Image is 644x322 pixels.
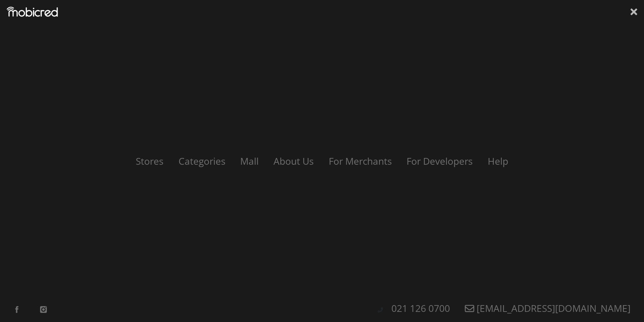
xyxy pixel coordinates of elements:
a: Help [481,155,515,167]
img: Mobicred [7,7,58,17]
a: For Developers [400,155,479,167]
a: 021 126 0700 [385,302,457,315]
a: Mall [233,155,265,167]
a: Stores [129,155,170,167]
a: For Merchants [322,155,398,167]
a: About Us [267,155,321,167]
a: [EMAIL_ADDRESS][DOMAIN_NAME] [458,302,637,315]
a: Categories [172,155,232,167]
